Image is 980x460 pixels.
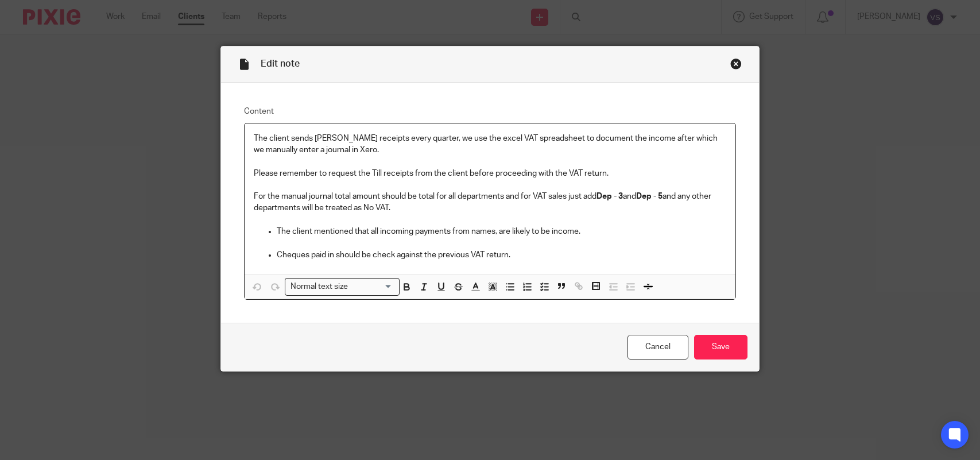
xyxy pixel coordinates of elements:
a: Cancel [627,335,688,360]
span: Edit note [261,59,300,68]
p: Please remember to request the Till receipts from the client before proceeding with the VAT return. [254,168,726,179]
span: Normal text size [288,281,350,293]
strong: Dep - 5 [636,192,663,200]
p: Cheques paid in should be check against the previous VAT return. [277,249,726,261]
p: The client mentioned that all incoming payments from names, are likely to be income. [277,226,726,237]
label: Content [244,106,736,117]
input: Save [694,335,747,360]
div: Search for option [285,278,400,296]
input: Search for option [351,281,393,293]
div: Close this dialog window [730,58,742,69]
p: The client sends [PERSON_NAME] receipts every quarter, we use the excel VAT spreadsheet to docume... [254,133,726,156]
strong: Dep - 3 [596,192,623,200]
p: For the manual journal total amount should be total for all departments and for VAT sales just ad... [254,191,726,214]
